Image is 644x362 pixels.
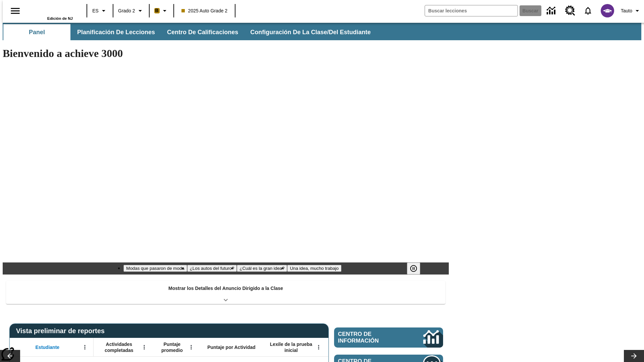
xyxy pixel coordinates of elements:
[29,3,73,16] a: Portada
[338,331,401,344] span: Centro de información
[237,265,287,272] button: Diapositiva 3 ¿Cuál es la gran idea?
[624,350,644,362] button: Carrusel de lecciones, seguir
[425,5,518,16] input: Buscar campo
[47,16,73,20] span: Edición de NJ
[3,24,70,40] button: Panel
[601,4,614,17] img: avatar image
[267,341,316,353] span: Lexile de la prueba inicial
[3,23,641,40] div: Subbarra de navegación
[72,24,160,40] button: Planificación de lecciones
[162,24,244,40] button: Centro de calificaciones
[156,341,188,353] span: Puntaje promedio
[3,47,449,60] h1: Bienvenido a achieve 3000
[621,7,632,14] span: Tauto
[334,327,443,348] a: Centro de información
[245,24,376,40] button: Configuración de la clase/del estudiante
[187,265,237,272] button: Diapositiva 2 ¿Los autos del futuro?
[168,285,283,292] p: Mostrar los Detalles del Anuncio Dirigido a la Clase
[6,281,445,304] div: Mostrar los Detalles del Anuncio Dirigido a la Clase
[16,327,108,335] span: Vista preliminar de reportes
[80,342,90,352] button: Abrir menú
[29,2,73,20] div: Portada
[407,262,427,275] div: Pausar
[155,6,159,15] span: B
[123,265,187,272] button: Diapositiva 1 Modas que pasaron de moda
[207,344,255,350] span: Puntaje por Actividad
[97,341,141,353] span: Actividades completadas
[92,7,99,14] span: ES
[139,342,149,352] button: Abrir menú
[3,24,377,40] div: Subbarra de navegación
[181,7,228,14] span: 2025 Auto Grade 2
[36,344,60,350] span: Estudiante
[118,7,135,14] span: Grado 2
[597,2,618,19] button: Escoja un nuevo avatar
[152,5,171,17] button: Boost El color de la clase es anaranjado claro. Cambiar el color de la clase.
[561,2,579,20] a: Centro de recursos, Se abrirá en una pestaña nueva.
[5,1,25,21] button: Abrir el menú lateral
[579,2,597,19] a: Notificaciones
[618,5,644,17] button: Perfil/Configuración
[115,5,147,17] button: Grado: Grado 2, Elige un grado
[186,342,196,352] button: Abrir menú
[407,262,420,275] button: Pausar
[314,342,324,352] button: Abrir menú
[543,2,561,20] a: Centro de información
[89,5,111,17] button: Lenguaje: ES, Selecciona un idioma
[287,265,341,272] button: Diapositiva 4 Una idea, mucho trabajo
